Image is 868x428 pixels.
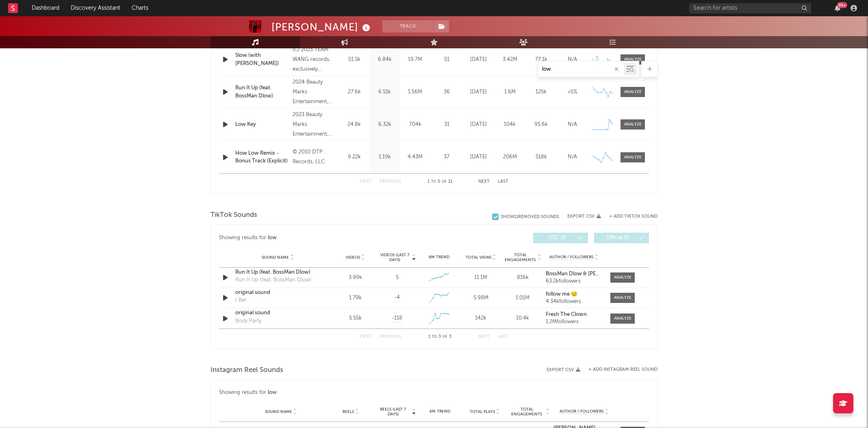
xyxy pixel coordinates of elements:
[538,66,624,73] input: Search by song name or URL
[396,274,399,282] div: 5
[462,314,500,322] div: 142k
[470,409,495,414] span: Total Plays
[504,314,542,322] div: 10.4k
[601,214,658,219] button: + Add TikTok Sound
[420,409,460,415] div: 6M Trend
[360,335,371,339] button: First
[371,56,398,64] div: 6.84k
[402,88,428,96] div: 1.56M
[465,153,492,161] div: [DATE]
[210,365,283,375] span: Instagram Reel Sounds
[504,253,537,262] span: Total Engagements
[402,153,428,161] div: 4.43M
[835,5,840,11] button: 99+
[235,121,289,129] a: Low Key
[478,179,490,184] button: Next
[599,236,637,240] span: Official ( 0 )
[360,179,371,184] button: First
[478,335,490,339] button: Next
[402,121,428,129] div: 704k
[402,56,428,64] div: 19.7M
[219,388,649,398] div: Showing results for
[559,56,586,64] div: N/A
[567,214,601,219] button: Export CSV
[293,110,337,139] div: 2023 Beauty Marks Entertainment, Inc.
[546,271,602,277] a: BossMan Dlow & [PERSON_NAME]
[235,149,289,165] a: How Low Remix - Bonus Track (Explicit)
[394,294,400,302] span: -4
[343,409,354,414] span: Reels
[432,153,461,161] div: 37
[371,88,398,96] div: 6.51k
[235,52,289,67] a: Slow (with [PERSON_NAME])
[496,153,523,161] div: 206M
[546,292,577,297] strong: follow me 😒
[501,214,559,220] div: Show 11 Removed Sounds
[527,153,555,161] div: 518k
[533,233,588,243] button: UGC(3)
[546,279,602,284] div: 63.2k followers
[336,294,374,302] div: 1.79k
[559,121,586,129] div: N/A
[235,309,320,317] a: original sound
[293,45,337,74] div: (C) 2023 TEAM WANG records, exclusively distributed by 88rising Records LLC
[462,294,500,302] div: 5.98M
[235,296,246,305] div: I Bet
[498,335,508,339] button: Last
[594,233,649,243] button: Official(0)
[509,407,545,417] span: Total Engagements
[235,317,261,325] div: Body Party
[466,255,491,260] span: Total Views
[442,180,447,184] span: of
[375,407,411,417] span: Reels (last 7 days)
[371,121,398,129] div: 6.32k
[346,255,360,260] span: Videos
[417,177,462,187] div: 1 5 11
[546,312,602,318] a: Fresh The Clown
[341,56,367,64] div: 51.5k
[420,254,458,260] div: 6M Trend
[432,121,461,129] div: 31
[431,180,436,184] span: to
[496,121,523,129] div: 104k
[527,56,555,64] div: 77.1k
[837,2,847,8] div: 99 +
[496,88,523,96] div: 1.6M
[689,3,811,13] input: Search for artists
[378,253,411,262] span: Videos (last 7 days)
[417,332,462,342] div: 1 3 3
[559,153,586,161] div: N/A
[432,335,437,339] span: to
[235,276,311,284] div: Run It Up (feat. BossMan Dlow)
[527,88,555,96] div: 125k
[609,214,658,219] button: + Add TikTok Sound
[588,367,658,372] button: + Add Instagram Reel Sound
[462,274,500,282] div: 11.1M
[527,121,555,129] div: 95.6k
[496,56,523,64] div: 3.42M
[432,88,461,96] div: 36
[293,147,337,167] div: © 2010 DTP Records, LLC
[546,319,602,325] div: 1.2M followers
[559,88,586,96] div: <5%
[546,299,602,305] div: 4.34k followers
[392,314,402,322] span: -118
[235,84,289,100] div: Run It Up (feat. BossMan Dlow)
[380,179,401,184] button: Previous
[341,88,367,96] div: 27.6k
[371,153,398,161] div: 1.19k
[504,294,542,302] div: 1.01M
[336,274,374,282] div: 3.99k
[268,388,277,398] div: low
[504,274,542,282] div: 816k
[293,78,337,107] div: 2024 Beauty Marks Entertainment, Inc.
[271,20,372,34] div: [PERSON_NAME]
[265,409,292,414] span: Sound Name
[336,314,374,322] div: 5.55k
[235,289,320,297] a: original sound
